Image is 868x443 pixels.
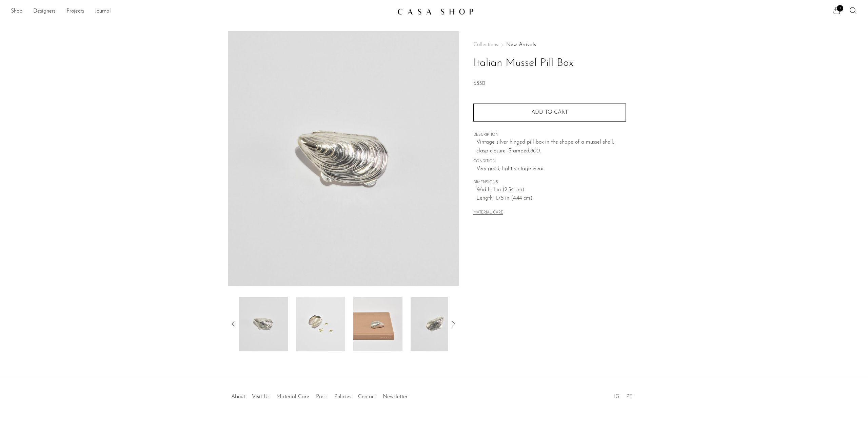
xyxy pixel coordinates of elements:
[473,42,498,48] span: Collections
[33,7,56,16] a: Designers
[95,7,111,16] a: Journal
[11,6,392,17] ul: NEW HEADER MENU
[334,394,351,400] a: Policies
[476,186,626,195] span: Width: 1 in (2.54 cm)
[626,394,632,400] a: PT
[316,394,328,400] a: Press
[473,210,503,216] button: MATERIAL CARE
[476,165,626,173] span: Very good; light vintage wear.
[239,297,288,351] img: Italian Mussel Pill Box
[276,394,309,400] a: Material Care
[231,394,245,400] a: About
[473,81,485,86] span: $350
[11,7,22,16] a: Shop
[614,394,619,400] a: IG
[296,297,345,351] img: Italian Mussel Pill Box
[66,7,84,16] a: Projects
[476,138,626,155] p: Vintage silver hinged pill box in the shape of a mussel shell, clasp closure. Stamped,
[506,42,536,48] a: New Arrivals
[531,110,568,115] span: Add to cart
[473,104,626,121] button: Add to cart
[473,55,626,72] h1: Italian Mussel Pill Box
[476,194,626,203] span: Length: 1.75 in (4.44 cm)
[228,31,459,286] img: Italian Mussel Pill Box
[473,42,626,48] nav: Breadcrumbs
[353,297,402,351] img: Italian Mussel Pill Box
[11,6,392,17] nav: Desktop navigation
[411,297,460,351] img: Italian Mussel Pill Box
[252,394,270,400] a: Visit Us
[473,159,626,165] span: CONDITION
[530,148,541,154] em: 800.
[228,389,411,402] ul: Quick links
[473,132,626,138] span: DESCRIPTION
[611,389,636,402] ul: Social Medias
[473,180,626,186] span: DIMENSIONS
[358,394,376,400] a: Contact
[837,5,843,12] span: 1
